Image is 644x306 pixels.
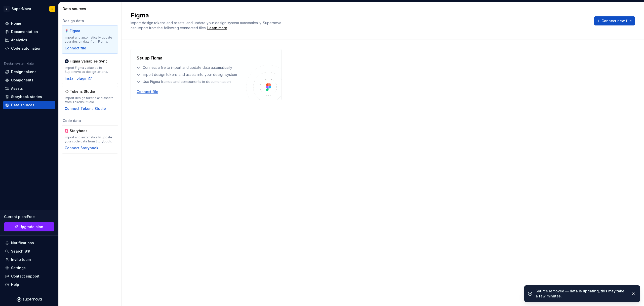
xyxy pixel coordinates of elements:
svg: Supernova Logo [17,297,42,302]
div: Import design tokens and assets into your design system [137,72,246,77]
a: Code automation [3,44,55,52]
div: Design system data [4,62,34,66]
div: Invite team [11,257,31,262]
button: Contact support [3,272,55,280]
div: Import design tokens and assets from Tokens Studio [65,96,115,104]
div: Analytics [11,38,27,43]
button: BSuperNovaR [1,3,57,14]
div: Design data [62,18,118,23]
a: Settings [3,264,55,272]
a: Learn more [207,25,227,30]
div: Notifications [11,240,34,246]
div: Figma Variables Sync [70,59,107,64]
div: R [52,7,53,11]
a: Upgrade plan [4,222,54,231]
div: Data sources [11,103,34,108]
div: Help [11,282,19,287]
button: Notifications [3,239,55,247]
a: Documentation [3,28,55,36]
span: Import design tokens and assets, and update your design system automatically. Supernova can impor... [131,21,282,30]
div: Assets [11,86,23,91]
div: Code automation [11,46,42,51]
a: Components [3,76,55,84]
div: Source removed — data is updating, this may take a few minutes. [536,289,627,299]
div: Import and automatically update your code data from Storybook. [65,135,115,143]
button: Connect file [65,46,86,51]
div: Search ⌘K [11,249,30,254]
span: . [207,26,228,30]
h2: Figma [131,11,588,19]
a: StorybookImport and automatically update your code data from Storybook.Connect Storybook [62,125,118,154]
div: Current plan : Free [4,214,54,219]
div: Import and automatically update your design data from Figma. [65,36,115,44]
a: Invite team [3,256,55,264]
div: Code data [62,118,118,123]
a: Assets [3,84,55,93]
button: Connect new file [594,16,635,25]
span: Upgrade plan [19,224,43,229]
a: Design tokens [3,68,55,76]
div: Import Figma variables to Supernova as design tokens. [65,66,115,74]
button: Search ⌘K [3,247,55,255]
button: Connect Tokens Studio [65,106,106,111]
div: SuperNova [12,6,31,11]
div: Storybook stories [11,94,42,99]
div: Storybook [70,128,94,133]
span: Connect new file [601,18,632,23]
a: Analytics [3,36,55,44]
a: FigmaImport and automatically update your design data from Figma.Connect file [62,25,118,54]
a: Home [3,19,55,27]
div: Contact support [11,274,39,279]
div: Documentation [11,29,38,34]
a: Figma Variables SyncImport Figma variables to Supernova as design tokens.Install plugin [62,56,118,84]
button: Connect Storybook [65,145,98,150]
div: B [4,6,10,12]
h4: Set up Figma [137,55,163,61]
div: Figma [70,28,94,34]
div: Settings [11,265,26,270]
a: Storybook stories [3,93,55,101]
div: Connect a file to import and update data automatically [137,65,246,70]
a: Data sources [3,101,55,109]
button: Help [3,281,55,289]
div: Tokens Studio [70,89,95,94]
div: Data sources [63,6,119,11]
button: Connect file [137,89,158,94]
a: Tokens StudioImport design tokens and assets from Tokens StudioConnect Tokens Studio [62,86,118,114]
div: Design tokens [11,69,36,74]
div: Use Figma frames and components in documentation [137,79,246,84]
div: Components [11,78,33,83]
button: Install plugin [65,76,92,81]
div: Home [11,21,21,26]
